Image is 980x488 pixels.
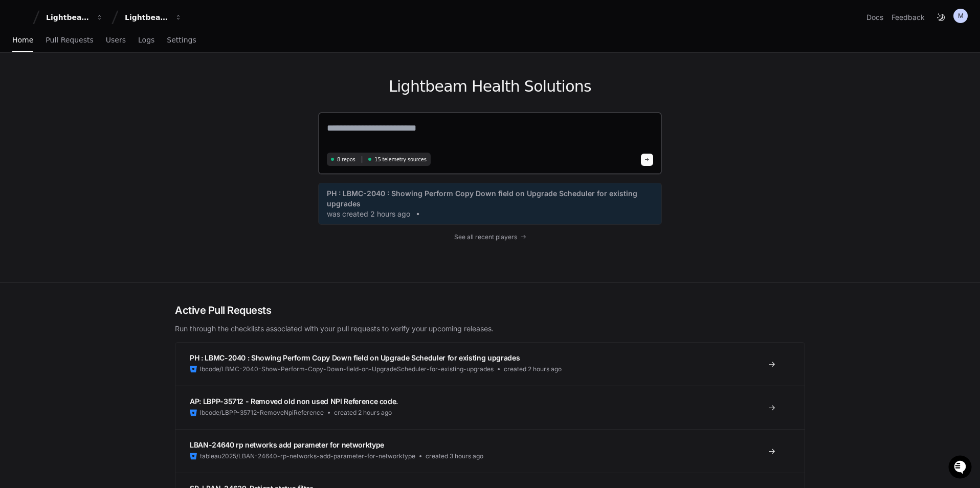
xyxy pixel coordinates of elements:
span: created 2 hours ago [334,409,392,417]
div: Past conversations [10,112,69,120]
button: Start new chat [174,79,186,92]
div: We're available if you need us! [46,87,141,95]
span: Logs [138,37,154,43]
a: Docs [866,12,883,23]
span: Home [12,37,33,43]
h1: M [958,12,964,20]
span: • [85,137,88,145]
img: 1736555170064-99ba0984-63c1-480f-8ee9-699278ef63ed [20,138,29,146]
p: Run through the checklists associated with your pull requests to verify your upcoming releases. [175,324,805,334]
span: [PERSON_NAME] [32,137,83,145]
div: Start new chat [46,76,168,87]
span: lbcode/LBPP-35712-RemoveNpiReference [200,409,324,417]
button: Feedback [892,12,925,23]
iframe: Open customer support [947,454,975,482]
a: Pull Requests [46,29,93,52]
span: [PERSON_NAME] [32,165,83,173]
span: [DATE] [91,165,112,173]
span: 8 repos [337,156,355,163]
img: PlayerZero [10,10,31,31]
a: Powered byPylon [72,187,124,196]
a: Users [106,29,126,52]
button: Lightbeam Health [42,8,107,27]
a: PH : LBMC-2040 : Showing Perform Copy Down field on Upgrade Scheduler for existing upgradeslbcode... [175,343,805,386]
a: See all recent players [318,233,662,241]
span: was created 2 hours ago [327,209,410,219]
span: Pylon [102,188,124,196]
div: Welcome [10,41,186,57]
a: LBAN-24640 rp networks add parameter for networktypetableau2025/LBAN-24640-rp-networks-add-parame... [175,429,805,473]
span: Users [106,37,126,43]
h2: Active Pull Requests [175,303,805,317]
img: 1736555170064-99ba0984-63c1-480f-8ee9-699278ef63ed [10,76,29,95]
span: PH : LBMC-2040 : Showing Perform Copy Down field on Upgrade Scheduler for existing upgrades [327,188,653,209]
div: Lightbeam Health [46,12,90,23]
a: Logs [138,29,154,52]
span: Settings [167,37,196,43]
span: See all recent players [454,233,517,241]
a: Home [12,29,33,52]
a: AP: LBPP-35712 - Removed old non used NPI Reference code.lbcode/LBPP-35712-RemoveNpiReferencecrea... [175,386,805,429]
button: Lightbeam Health Solutions [121,8,186,27]
span: • [85,165,88,173]
button: See all [159,110,186,122]
span: AP: LBPP-35712 - Removed old non used NPI Reference code. [190,397,398,406]
span: created 2 hours ago [504,365,562,373]
img: 1736555170064-99ba0984-63c1-480f-8ee9-699278ef63ed [20,165,29,174]
span: LBAN-24640 rp networks add parameter for networktype [190,440,384,449]
span: tableau2025/LBAN-24640-rp-networks-add-parameter-for-networktype [200,452,415,460]
span: 15 telemetry sources [374,156,426,163]
a: Settings [167,29,196,52]
span: [DATE] [91,137,112,145]
img: 8294786374016_798e290d9caffa94fd1d_72.jpg [21,76,40,95]
img: Robert Klasen [10,128,27,151]
span: created 3 hours ago [426,452,483,460]
span: PH : LBMC-2040 : Showing Perform Copy Down field on Upgrade Scheduler for existing upgrades [190,353,520,362]
span: Pull Requests [46,37,93,43]
h1: Lightbeam Health Solutions [318,77,662,96]
img: Matt Kasner [10,155,27,172]
div: Lightbeam Health Solutions [125,12,169,23]
span: lbcode/LBMC-2040-Show-Perform-Copy-Down-field-on-UpgradeScheduler-for-existing-upgrades [200,365,494,373]
button: M [953,9,968,23]
a: PH : LBMC-2040 : Showing Perform Copy Down field on Upgrade Scheduler for existing upgradeswas cr... [327,188,653,219]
